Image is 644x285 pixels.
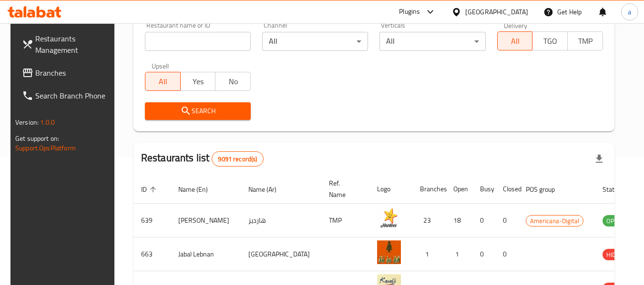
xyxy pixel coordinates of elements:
[446,237,472,271] td: 1
[399,6,420,18] div: Plugins
[377,240,401,264] img: Jabal Lebnan
[412,237,446,271] td: 1
[141,151,264,167] h2: Restaurants list
[15,132,59,145] span: Get support on:
[369,175,412,204] th: Logo
[35,67,111,79] span: Branches
[171,204,241,237] td: [PERSON_NAME]
[215,72,251,91] button: No
[379,32,485,51] div: All
[603,249,631,260] div: HIDDEN
[141,184,159,195] span: ID
[241,237,321,271] td: [GEOGRAPHIC_DATA]
[35,33,111,56] span: Restaurants Management
[241,204,321,237] td: هارديز
[504,22,528,29] label: Delivery
[446,204,472,237] td: 18
[465,7,528,17] div: [GEOGRAPHIC_DATA]
[248,184,289,195] span: Name (Ar)
[603,184,634,195] span: Status
[526,184,567,195] span: POS group
[219,75,247,88] span: No
[262,32,368,51] div: All
[180,72,216,91] button: Yes
[133,237,171,271] td: 663
[377,206,401,230] img: Hardee's
[35,90,111,101] span: Search Branch Phone
[526,216,583,226] span: Americana-Digital
[40,116,55,128] span: 1.0.0
[14,27,118,61] a: Restaurants Management
[178,184,220,195] span: Name (En)
[412,204,446,237] td: 23
[152,62,169,69] label: Upsell
[495,204,518,237] td: 0
[495,175,518,204] th: Closed
[495,237,518,271] td: 0
[321,204,369,237] td: TMP
[567,31,603,50] button: TMP
[472,237,495,271] td: 0
[536,34,564,48] span: TGO
[212,155,263,164] span: 9091 record(s)
[497,31,533,50] button: All
[329,177,358,200] span: Ref. Name
[14,61,118,84] a: Branches
[603,216,626,226] span: OPEN
[145,102,251,120] button: Search
[501,34,529,48] span: All
[446,175,472,204] th: Open
[184,75,212,88] span: Yes
[14,84,118,107] a: Search Branch Phone
[145,72,181,91] button: All
[153,105,243,117] span: Search
[628,7,631,17] span: a
[145,32,251,51] input: Search for restaurant name or ID..
[532,31,568,50] button: TGO
[472,204,495,237] td: 0
[572,34,599,48] span: TMP
[133,204,171,237] td: 639
[171,237,241,271] td: Jabal Lebnan
[603,249,631,260] span: HIDDEN
[149,75,177,88] span: All
[15,116,39,128] span: Version:
[588,147,611,170] div: Export file
[472,175,495,204] th: Busy
[412,175,446,204] th: Branches
[15,142,76,154] a: Support.OpsPlatform
[212,151,263,167] div: Total records count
